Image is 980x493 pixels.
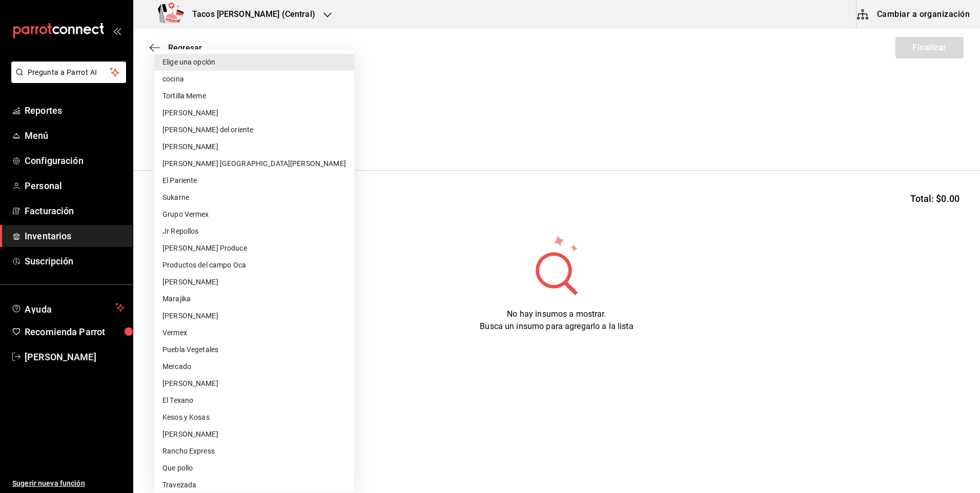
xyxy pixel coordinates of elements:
li: Mercado [154,358,354,375]
li: [PERSON_NAME] [154,375,354,392]
li: Vermex [154,324,354,341]
li: Grupo Vermex [154,206,354,223]
li: Marajika [154,291,354,307]
li: El Pariente [154,172,354,189]
li: Que pollo [154,460,354,477]
li: Sukarne [154,189,354,206]
li: [PERSON_NAME] [154,138,354,155]
li: Puebla Vegetales [154,341,354,358]
li: cocina [154,71,354,88]
li: [PERSON_NAME] Produce [154,240,354,257]
li: [PERSON_NAME] del oriente [154,121,354,138]
li: [PERSON_NAME] [154,274,354,291]
li: Productos del campo Oca [154,257,354,274]
li: Elige una opción [154,54,354,71]
li: [PERSON_NAME] [154,307,354,324]
li: Kesos y Kosas [154,409,354,426]
li: [PERSON_NAME] [154,105,354,121]
li: Rancho Express [154,443,354,460]
li: Jr Repollos [154,223,354,240]
li: Tortilla Meme [154,88,354,105]
li: El Texano [154,392,354,409]
li: [PERSON_NAME] [154,426,354,443]
li: [PERSON_NAME] [GEOGRAPHIC_DATA][PERSON_NAME] [154,155,354,172]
